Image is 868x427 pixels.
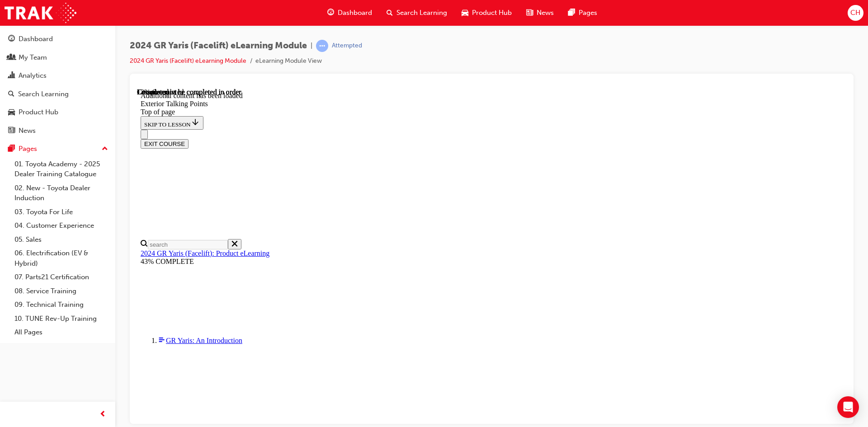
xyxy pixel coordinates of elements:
[11,325,112,339] a: All Pages
[4,141,112,157] button: Pages
[837,396,859,418] div: Open Intercom Messenger
[332,42,362,50] div: Attempted
[11,205,112,219] a: 03. Toyota For Life
[454,4,519,22] a: car-iconProduct Hub
[19,144,37,154] div: Pages
[462,7,468,19] span: car-icon
[526,7,533,19] span: news-icon
[4,29,112,141] button: DashboardMy TeamAnalyticsSearch LearningProduct HubNews
[8,145,15,153] span: pages-icon
[11,246,112,270] a: 06. Electrification (EV & Hybrid)
[4,31,112,47] a: Dashboard
[4,104,112,121] a: Product Hub
[19,107,58,117] div: Product Hub
[4,122,112,139] a: News
[11,284,112,298] a: 08. Service Training
[11,270,112,284] a: 07. Parts21 Certification
[255,56,322,66] li: eLearning Module View
[4,51,52,61] button: EXIT COURSE
[19,126,36,136] div: News
[19,52,47,63] div: My Team
[8,127,15,135] span: news-icon
[4,42,11,51] button: Close navigation menu
[11,312,112,326] a: 10. TUNE Rev-Up Training
[327,7,334,19] span: guage-icon
[8,90,14,99] span: search-icon
[8,72,15,80] span: chart-icon
[18,89,69,99] div: Search Learning
[102,143,108,155] span: up-icon
[11,298,112,312] a: 09. Technical Training
[4,161,132,169] a: 2024 GR Yaris (Facelift): Product eLearning
[848,5,863,21] button: CH
[8,54,15,62] span: people-icon
[338,8,372,18] span: Dashboard
[130,57,246,65] a: 2024 GR Yaris (Facelift) eLearning Module
[19,70,47,81] div: Analytics
[311,41,312,51] span: |
[561,4,604,22] a: pages-iconPages
[387,7,393,19] span: search-icon
[99,409,106,420] span: prev-icon
[7,33,63,40] span: SKIP TO LESSON
[8,35,15,43] span: guage-icon
[4,4,706,12] div: Additional content has been loaded
[8,108,15,117] span: car-icon
[396,8,447,18] span: Search Learning
[519,4,561,22] a: news-iconNews
[579,8,597,18] span: Pages
[850,8,860,18] span: CH
[472,8,512,18] span: Product Hub
[4,28,66,42] button: SKIP TO LESSON
[316,40,328,52] span: learningRecordVerb_ATTEMPT-icon
[537,8,554,18] span: News
[4,49,112,66] a: My Team
[11,152,91,161] input: Search
[4,67,112,84] a: Analytics
[11,233,112,247] a: 05. Sales
[11,219,112,233] a: 04. Customer Experience
[320,4,379,22] a: guage-iconDashboard
[4,12,706,20] div: Exterior Talking Points
[19,34,53,44] div: Dashboard
[130,41,307,51] span: 2024 GR Yaris (Facelift) eLearning Module
[11,181,112,205] a: 02. New - Toyota Dealer Induction
[4,20,706,28] div: Top of page
[379,4,454,22] a: search-iconSearch Learning
[4,169,706,178] div: 43% COMPLETE
[11,157,112,181] a: 01. Toyota Academy - 2025 Dealer Training Catalogue
[4,86,112,103] a: Search Learning
[568,7,575,19] span: pages-icon
[91,151,104,161] button: Close search menu
[5,3,76,23] img: Trak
